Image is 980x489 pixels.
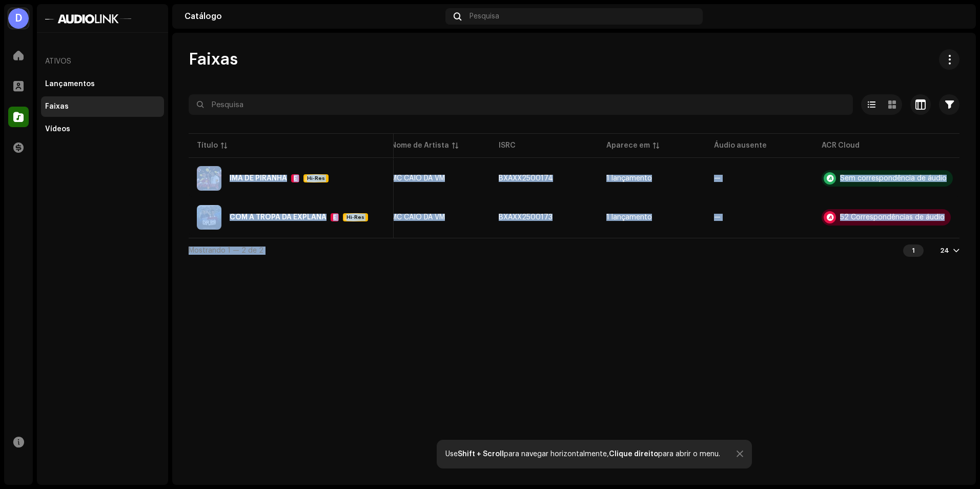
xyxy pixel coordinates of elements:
div: 1 lançamento [606,214,652,221]
strong: Clique direito [609,451,658,458]
div: D [8,8,29,29]
re-a-table-badge: — [714,214,805,221]
img: f143d796-b8c0-4e5a-81ca-b00ea3c6d44e [197,205,221,230]
div: Use para navegar horizontalmente, para abrir o menu. [445,450,720,458]
span: Hi-Res [344,214,367,221]
div: E [291,174,299,182]
span: MC CAIO DA VM [391,214,482,221]
div: Vídeos [45,125,70,133]
div: Lançamentos [45,80,95,88]
div: Aparece em [606,140,650,151]
div: BXAXX2500174 [499,175,553,182]
div: 1 lançamento [606,175,652,182]
strong: Shift + Scroll [458,451,504,458]
re-m-nav-item: Faixas [41,96,164,117]
img: 905f661d-90df-4061-88fa-3e0769a77713 [947,8,964,25]
div: Sem correspondência de áudio [840,175,947,182]
span: Pesquisa [469,12,499,21]
img: 1595a58c-99f4-4389-abc3-2c1d193a8830 [197,166,221,191]
div: 52 Correspondências de áudio [840,214,945,221]
div: Catálogo [185,12,441,21]
re-m-nav-item: Lançamentos [41,74,164,94]
input: Pesquisa [189,94,853,115]
div: Nome de Artista [391,140,449,151]
div: Faixas [45,103,69,111]
span: Hi-Res [304,175,328,182]
span: MC CAIO DA VM [391,175,482,182]
div: 1 [903,244,924,257]
re-a-nav-header: Ativos [41,49,164,74]
span: 1 lançamento [606,175,698,182]
div: MC CAIO DA VM [391,214,445,221]
div: IMÃ DE PIRANHA [230,175,287,182]
span: 1 lançamento [606,214,698,221]
re-m-nav-item: Vídeos [41,119,164,139]
div: BXAXX2500173 [499,214,553,221]
div: MC CAIO DA VM [391,175,445,182]
div: COM A TROPA DA EXPLANA [230,214,326,221]
div: Título [197,140,218,151]
span: Faixas [189,49,238,70]
span: Mostrando 1 — 2 de 2 [189,247,263,254]
re-a-table-badge: — [714,175,805,182]
div: 24 [940,247,949,255]
div: E [331,213,339,221]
